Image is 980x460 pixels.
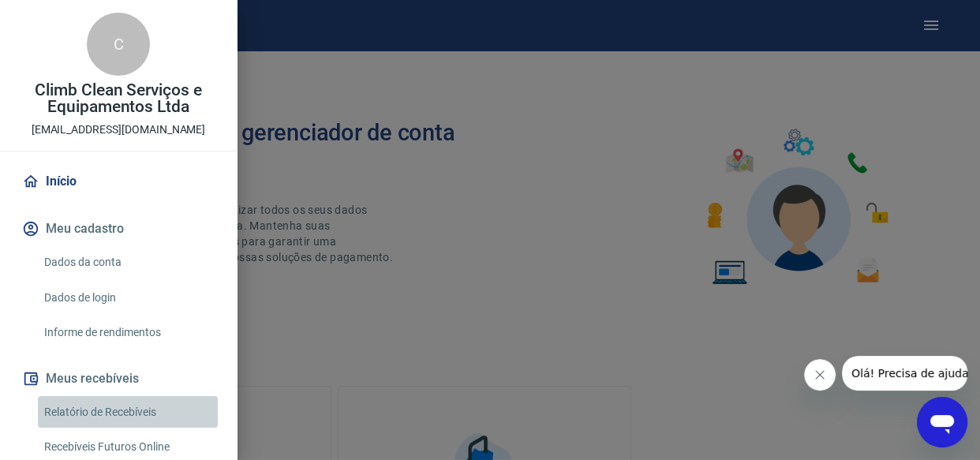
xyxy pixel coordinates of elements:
[19,361,218,396] button: Meus recebíveis
[32,122,206,138] p: [EMAIL_ADDRESS][DOMAIN_NAME]
[87,13,150,76] div: C
[38,282,218,314] a: Dados de login
[19,164,218,199] a: Início
[38,316,218,349] a: Informe de rendimentos
[38,396,218,428] a: Relatório de Recebíveis
[917,397,967,447] iframe: Botão para abrir a janela de mensagens
[9,11,133,24] span: Olá! Precisa de ajuda?
[38,246,218,279] a: Dados da conta
[804,359,836,391] iframe: Fechar mensagem
[19,211,218,246] button: Meu cadastro
[13,82,224,115] p: Climb Clean Serviços e Equipamentos Ltda
[842,356,967,391] iframe: Mensagem da empresa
